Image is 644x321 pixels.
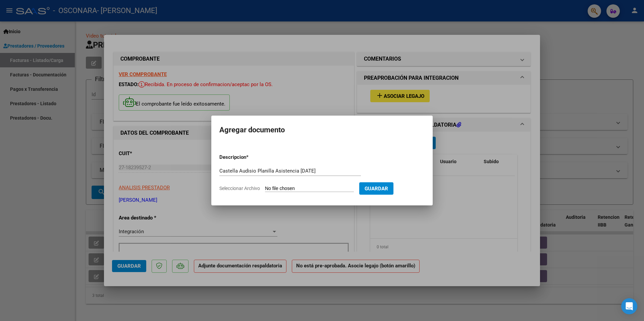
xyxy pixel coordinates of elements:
span: Seleccionar Archivo [219,186,260,191]
div: Open Intercom Messenger [621,298,637,314]
span: Guardar [365,186,388,192]
button: Guardar [359,182,393,195]
p: Descripcion [219,153,281,161]
h2: Agregar documento [219,124,425,136]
